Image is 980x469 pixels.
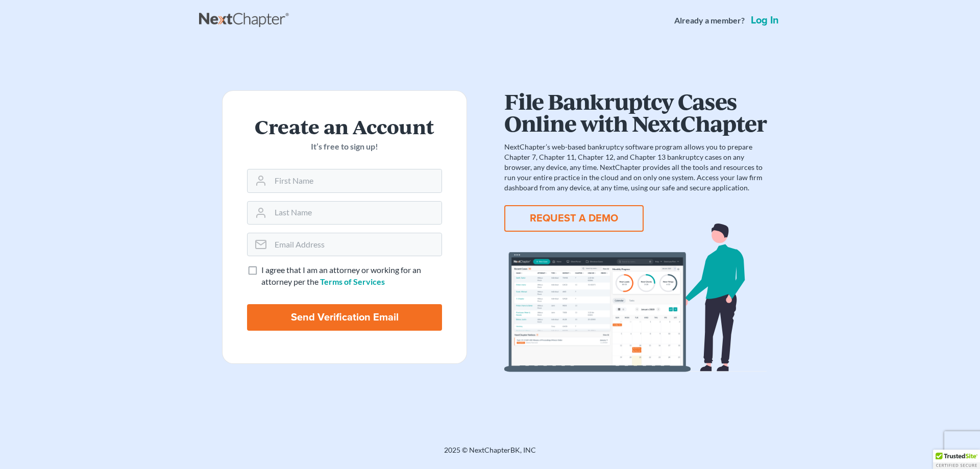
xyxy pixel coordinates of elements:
[271,233,442,256] input: Email Address
[247,141,442,153] p: It’s free to sign up!
[271,202,442,224] input: Last Name
[247,115,442,137] h2: Create an Account
[504,205,644,232] button: REQUEST A DEMO
[199,445,781,463] div: 2025 © NextChapterBK, INC
[504,142,767,193] p: NextChapter’s web-based bankruptcy software program allows you to prepare Chapter 7, Chapter 11, ...
[674,15,745,27] strong: Already a member?
[749,15,781,26] a: Log in
[261,265,421,286] span: I agree that I am an attorney or working for an attorney per the
[271,169,442,192] input: First Name
[504,224,767,372] img: dashboard-867a026336fddd4d87f0941869007d5e2a59e2bc3a7d80a2916e9f42c0117099.svg
[320,277,385,286] a: Terms of Services
[504,90,767,134] h1: File Bankruptcy Cases Online with NextChapter
[933,450,980,469] div: TrustedSite Certified
[247,304,442,331] input: Send Verification Email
